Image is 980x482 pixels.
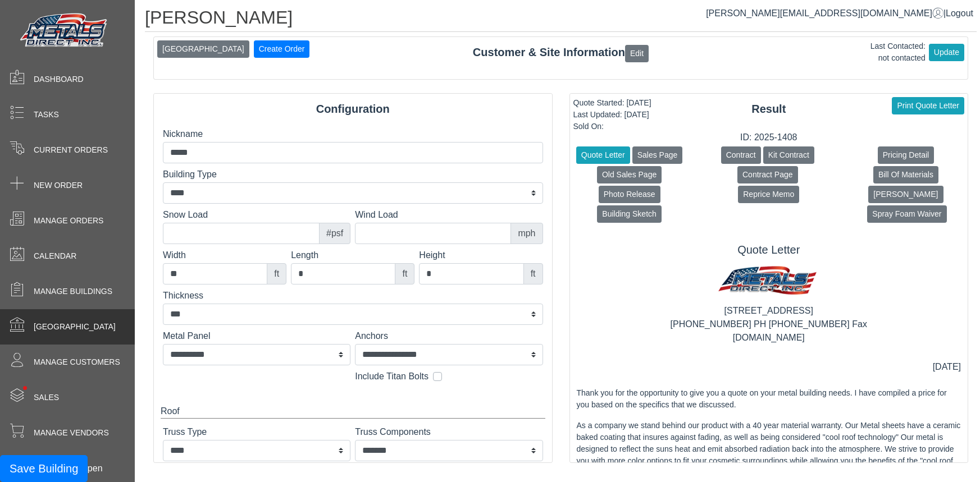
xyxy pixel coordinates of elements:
[161,405,545,419] div: Roof
[163,289,543,302] label: Thickness
[355,208,543,222] label: Wind Load
[706,8,943,18] a: [PERSON_NAME][EMAIL_ADDRESS][DOMAIN_NAME]
[163,168,543,181] label: Building Type
[714,261,824,304] img: MD logo
[355,425,543,439] label: Truss Components
[319,223,350,244] div: #psf
[355,370,429,383] label: Include Titan Bolts
[878,146,934,164] button: Pricing Detail
[573,97,651,109] div: Quote Started: [DATE]
[577,420,961,479] p: As a company we stand behind our product with a 40 year material warranty. Our Metal sheets have ...
[576,146,630,164] button: Quote Letter
[599,186,660,203] button: Photo Release
[868,186,943,203] button: [PERSON_NAME]
[597,205,662,223] button: Building Sketch
[163,329,350,343] label: Metal Panel
[510,223,543,244] div: mph
[34,74,84,85] span: Dashboard
[34,250,76,262] span: Calendar
[34,427,109,439] span: Manage Vendors
[34,109,59,121] span: Tasks
[738,186,799,203] button: Reprice Memo
[355,329,543,343] label: Anchors
[34,286,112,297] span: Manage Buildings
[267,263,286,284] div: ft
[573,109,651,121] div: Last Updated: [DATE]
[870,40,926,64] div: Last Contacted: not contacted
[163,127,543,141] label: Nickname
[145,7,977,32] h1: [PERSON_NAME]
[163,208,350,222] label: Snow Load
[419,249,543,262] label: Height
[577,387,961,411] p: Thank you for the opportunity to give you a quote on your metal building needs. I have compiled a...
[597,166,662,183] button: Old Sales Page
[577,243,961,256] h5: Quote Letter
[17,10,112,52] img: Metals Direct Inc Logo
[721,146,761,164] button: Contract
[34,215,103,227] span: Manage Orders
[570,131,968,144] div: ID: 2025-1408
[706,7,973,20] div: |
[157,40,249,58] button: [GEOGRAPHIC_DATA]
[929,44,964,61] button: Update
[867,205,946,223] button: Spray Foam Waiver
[34,144,108,156] span: Current Orders
[946,8,973,18] span: Logout
[11,370,39,406] span: •
[154,100,552,117] div: Configuration
[625,45,649,62] button: Edit
[395,263,414,284] div: ft
[933,360,961,374] div: [DATE]
[577,304,961,345] div: [STREET_ADDRESS] [PHONE_NUMBER] PH [PHONE_NUMBER] Fax [DOMAIN_NAME]
[573,121,651,132] div: Sold On:
[763,146,814,164] button: Kit Contract
[632,146,683,164] button: Sales Page
[291,249,414,262] label: Length
[523,263,543,284] div: ft
[873,166,938,183] button: Bill Of Materials
[570,100,968,117] div: Result
[254,40,310,58] button: Create Order
[163,249,286,262] label: Width
[892,97,964,114] button: Print Quote Letter
[34,356,120,368] span: Manage Customers
[737,166,798,183] button: Contract Page
[154,44,968,62] div: Customer & Site Information
[163,425,350,439] label: Truss Type
[34,180,83,191] span: New Order
[34,321,116,333] span: [GEOGRAPHIC_DATA]
[34,392,59,403] span: Sales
